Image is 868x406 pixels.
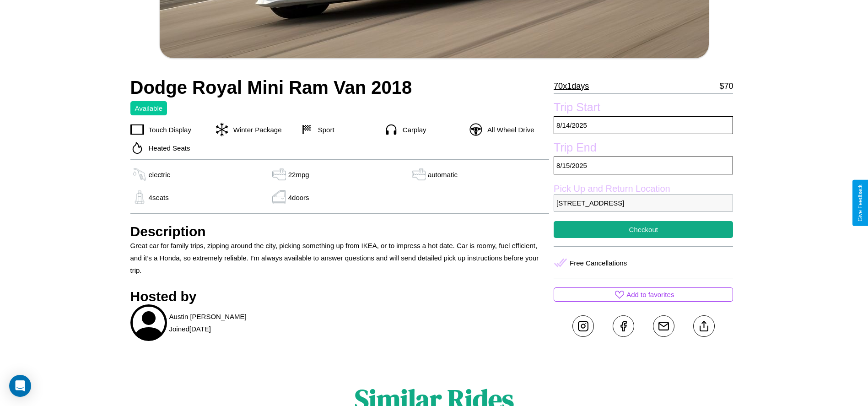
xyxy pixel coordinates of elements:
p: 22 mpg [288,168,309,181]
p: Joined [DATE] [169,323,211,335]
img: gas [130,190,149,204]
img: gas [270,168,288,181]
label: Pick Up and Return Location [554,184,733,194]
img: gas [270,190,288,204]
p: 8 / 14 / 2025 [554,116,733,134]
p: Sport [313,124,334,136]
label: Trip Start [554,101,733,116]
h2: Dodge Royal Mini Ram Van 2018 [130,77,550,98]
h3: Description [130,224,550,239]
img: gas [410,168,428,181]
p: Add to favorites [626,288,674,301]
div: Give Feedback [857,184,863,222]
p: automatic [428,168,458,181]
img: gas [130,168,149,181]
div: Open Intercom Messenger [9,375,31,397]
p: Austin [PERSON_NAME] [169,310,247,323]
p: [STREET_ADDRESS] [554,194,733,212]
label: Trip End [554,141,733,157]
p: 4 doors [288,191,309,204]
button: Checkout [554,221,733,238]
p: Touch Display [144,124,191,136]
p: Carplay [398,124,426,136]
p: Winter Package [229,124,282,136]
p: All Wheel Drive [483,124,534,136]
p: Available [135,102,163,114]
p: electric [149,168,171,181]
p: Free Cancellations [570,257,627,269]
p: 8 / 15 / 2025 [554,157,733,174]
p: 4 seats [149,191,169,204]
h3: Hosted by [130,289,550,304]
button: Add to favorites [554,287,733,302]
p: Heated Seats [144,142,190,154]
p: $ 70 [719,79,733,93]
p: Great car for family trips, zipping around the city, picking something up from IKEA, or to impres... [130,239,550,276]
p: 70 x 1 days [554,79,589,93]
